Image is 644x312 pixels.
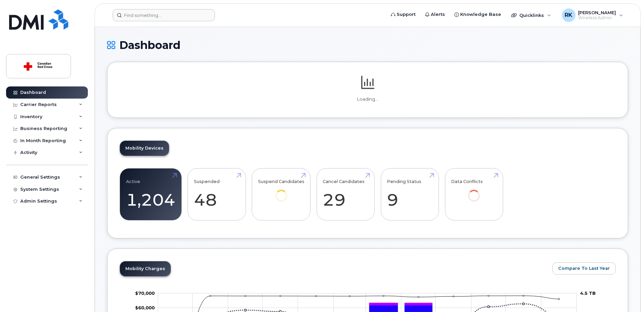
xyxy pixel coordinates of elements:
[107,39,628,51] h1: Dashboard
[135,305,155,310] g: $0
[120,261,171,276] a: Mobility Charges
[135,290,155,296] tspan: $70,000
[194,172,240,217] a: Suspended 48
[135,290,155,296] g: $0
[323,172,368,217] a: Cancel Candidates 29
[387,172,432,217] a: Pending Status 9
[120,141,169,156] a: Mobility Devices
[120,96,616,102] p: Loading...
[135,305,155,310] tspan: $60,000
[580,290,596,296] tspan: 4.5 TB
[558,265,610,271] span: Compare To Last Year
[552,262,616,275] button: Compare To Last Year
[451,172,497,211] a: Data Conflicts
[258,172,304,211] a: Suspend Candidates
[126,172,175,217] a: Active 1,204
